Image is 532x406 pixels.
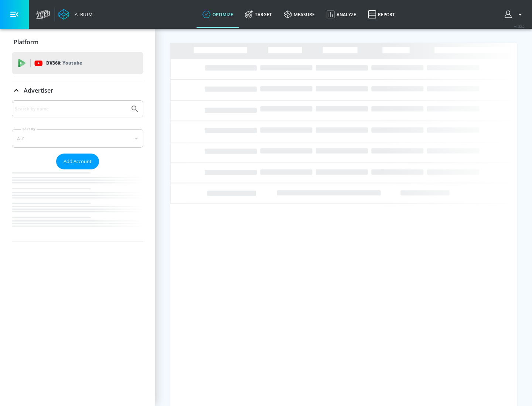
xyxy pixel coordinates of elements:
[12,32,143,52] div: Platform
[12,100,143,241] div: Advertiser
[12,52,143,74] div: DV360: Youtube
[12,169,143,241] nav: list of Advertiser
[278,1,321,28] a: measure
[14,38,38,46] p: Platform
[24,86,53,94] p: Advertiser
[64,157,92,166] span: Add Account
[46,59,82,67] p: DV360:
[58,9,93,20] a: Atrium
[56,154,99,169] button: Add Account
[62,59,82,67] p: Youtube
[321,1,362,28] a: Analyze
[12,80,143,101] div: Advertiser
[72,11,93,18] div: Atrium
[362,1,401,28] a: Report
[21,127,37,131] label: Sort By
[15,104,127,114] input: Search by name
[239,1,278,28] a: Target
[514,24,525,28] span: v 4.32.0
[12,129,143,148] div: A-Z
[197,1,239,28] a: optimize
